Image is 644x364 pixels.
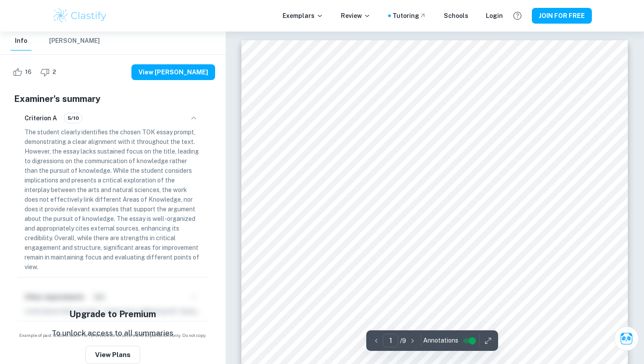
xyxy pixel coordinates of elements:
[341,11,371,21] p: Review
[52,328,173,339] p: To unlock access to all summaries
[11,65,36,79] div: Like
[11,31,32,51] button: Info
[69,308,156,321] h5: Upgrade to Premium
[486,11,503,21] a: Login
[131,64,215,80] button: View [PERSON_NAME]
[20,68,36,77] span: 16
[52,7,108,24] img: Clastify logo
[14,92,212,105] h5: Examiner's summary
[510,8,525,23] button: Help and Feedback
[423,336,458,345] span: Annotations
[25,113,57,123] h6: Criterion A
[38,65,61,79] div: Dislike
[25,127,201,272] p: The student clearly identifies the chosen TOK essay prompt, demonstrating a clear alignment with ...
[11,332,215,339] span: Example of past student work. For reference on structure and expectations only. Do not copy.
[393,11,426,21] a: Tutoring
[614,326,639,351] button: Ask Clai
[85,346,140,364] button: View Plans
[49,31,100,51] button: [PERSON_NAME]
[444,11,468,21] a: Schools
[532,8,592,24] button: JOIN FOR FREE
[48,68,61,77] span: 2
[283,11,323,21] p: Exemplars
[400,336,406,346] p: / 9
[64,114,82,122] span: 5/10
